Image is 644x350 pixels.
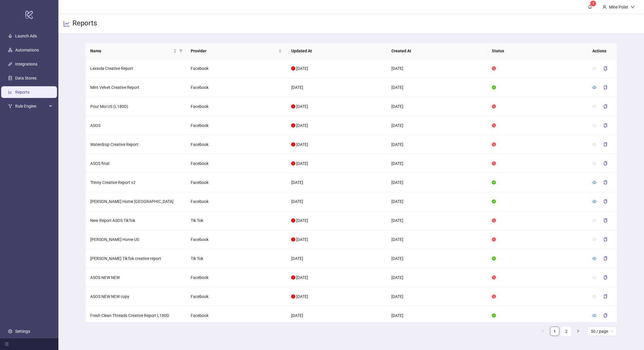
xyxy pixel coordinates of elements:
[603,180,607,185] span: copy
[590,1,596,6] sup: 1
[291,161,295,165] span: exclamation-circle
[599,235,612,244] button: copy
[492,313,496,318] span: check-circle
[592,85,596,90] a: eye
[287,173,387,192] td: [DATE]
[179,49,183,53] span: filter
[603,123,607,127] span: copy
[186,97,287,116] td: Facebook
[599,64,612,73] button: copy
[573,327,583,336] button: right
[599,216,612,225] button: copy
[387,116,487,135] td: [DATE]
[186,211,287,230] td: Tik Tok
[186,59,287,78] td: Facebook
[592,104,596,108] span: eye
[291,123,295,127] span: exclamation-circle
[15,100,47,112] span: Rule Engine
[492,85,496,89] span: check-circle
[591,327,613,336] span: 50 / page
[291,142,295,146] span: exclamation-circle
[576,329,580,333] span: right
[603,237,607,242] span: copy
[86,135,186,154] td: Waterdrop Creative Report
[592,123,596,127] span: eye
[562,327,571,336] li: 2
[296,237,308,242] span: [DATE]
[296,294,308,299] span: [DATE]
[588,43,617,59] th: Actions
[492,256,496,261] span: check-circle
[296,161,308,166] span: [DATE]
[287,78,387,97] td: [DATE]
[291,218,295,223] span: exclamation-circle
[387,97,487,116] td: [DATE]
[15,48,39,52] a: Automations
[296,66,308,71] span: [DATE]
[86,173,186,192] td: Trinny Creative Report v2
[86,287,186,306] td: ASOS NEW NEW copy
[186,135,287,154] td: Facebook
[592,1,594,6] span: 1
[592,237,596,242] span: eye
[186,192,287,211] td: Facebook
[296,104,308,109] span: [DATE]
[603,218,607,223] span: copy
[538,327,548,336] button: left
[492,66,496,70] span: stop
[492,180,496,185] span: check-circle
[492,237,496,242] span: stop
[492,142,496,146] span: stop
[86,268,186,287] td: ASOS NEW NEW
[186,116,287,135] td: Facebook
[592,256,596,261] span: eye
[592,161,596,165] span: eye
[291,104,295,108] span: exclamation-circle
[550,327,559,336] li: 1
[15,329,30,334] a: Settings
[86,211,186,230] td: New Report ASOS TikTok
[603,5,607,9] span: user
[387,249,487,268] td: [DATE]
[86,59,186,78] td: Lexxola Creative Report
[296,123,308,128] span: [DATE]
[603,161,607,165] span: copy
[387,135,487,154] td: [DATE]
[487,43,588,59] th: Status
[387,211,487,230] td: [DATE]
[86,97,186,116] td: Pour Moi US (L180D)
[492,161,496,165] span: stop
[387,173,487,192] td: [DATE]
[86,230,186,249] td: [PERSON_NAME] Home US
[387,287,487,306] td: [DATE]
[186,154,287,173] td: Facebook
[287,249,387,268] td: [DATE]
[287,43,387,59] th: Updated At
[592,256,596,261] a: eye
[562,327,571,336] a: 2
[191,48,277,54] span: Provider
[492,199,496,204] span: check-circle
[15,62,37,66] a: Integrations
[5,342,9,346] span: menu-fold
[631,5,635,9] span: down
[603,142,607,146] span: copy
[492,275,496,280] span: stop
[387,154,487,173] td: [DATE]
[86,306,186,325] td: Fresh Clean Threads Creative Report L180D
[86,192,186,211] td: [PERSON_NAME] Home [GEOGRAPHIC_DATA]
[592,142,596,146] span: eye
[291,294,295,299] span: exclamation-circle
[387,306,487,325] td: [DATE]
[387,43,487,59] th: Created At
[603,199,607,204] span: copy
[287,192,387,211] td: [DATE]
[186,230,287,249] td: Facebook
[599,102,612,111] button: copy
[15,34,37,38] a: Launch Ads
[592,313,596,318] a: eye
[592,275,596,280] span: eye
[492,104,496,108] span: stop
[592,66,596,70] span: eye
